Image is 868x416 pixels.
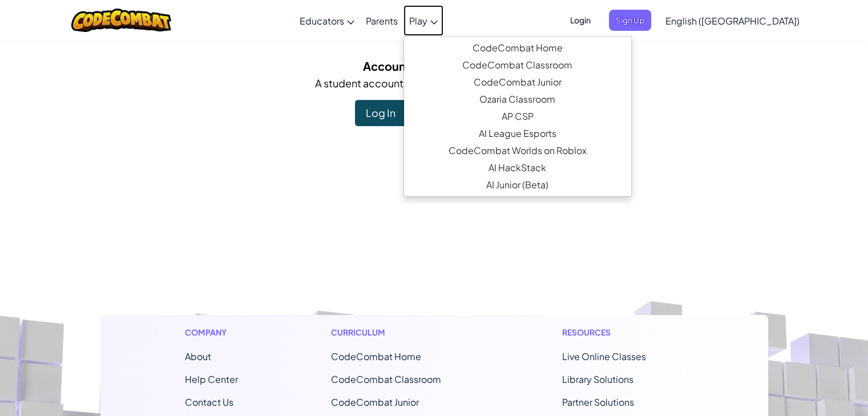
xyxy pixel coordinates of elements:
h1: Company [185,326,238,338]
a: Educators [294,5,360,36]
a: English ([GEOGRAPHIC_DATA]) [660,5,805,36]
img: CodeCombat logo [71,9,171,32]
a: Help Center [185,373,238,385]
span: CodeCombat Home [331,350,421,362]
h1: Curriculum [331,326,469,338]
a: AI League EsportsAn epic competitive coding esports platform that encourages creative programming... [404,125,631,142]
a: CodeCombat Junior [331,396,419,408]
a: CodeCombat HomeWith access to all 530 levels and exclusive features like pets, premium only items... [404,39,631,56]
h5: Account Update Required [109,57,760,75]
a: CodeCombat Classroom [331,373,441,385]
h1: Resources [562,326,684,338]
span: Play [409,15,427,27]
a: AI Junior (Beta)Introduces multimodal generative AI in a simple and intuitive platform designed s... [404,176,631,193]
a: AI HackStackThe first generative AI companion tool specifically crafted for those new to AI with ... [404,159,631,176]
a: CodeCombat Worlds on RobloxThis MMORPG teaches Lua coding and provides a real-world platform to c... [404,142,631,159]
div: Log In [355,100,406,126]
button: Login [563,10,597,31]
a: Parents [360,5,403,36]
a: CodeCombat Classroom [404,56,631,74]
a: CodeCombat JuniorOur flagship K-5 curriculum features a progression of learning levels that teach... [404,74,631,91]
a: Ozaria ClassroomAn enchanting narrative coding adventure that establishes the fundamentals of com... [404,91,631,108]
a: Live Online Classes [562,350,646,362]
span: English ([GEOGRAPHIC_DATA]) [665,15,800,27]
p: A student account is required to access this page. [109,75,760,91]
span: Contact Us [185,396,233,408]
a: Library Solutions [562,373,633,385]
a: About [185,350,211,362]
a: AP CSPEndorsed by the College Board, our AP CSP curriculum provides game-based and turnkey tools ... [404,108,631,125]
button: Sign Up [609,10,651,31]
span: Educators [300,15,344,27]
a: Play [403,5,443,36]
a: Partner Solutions [562,396,634,408]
